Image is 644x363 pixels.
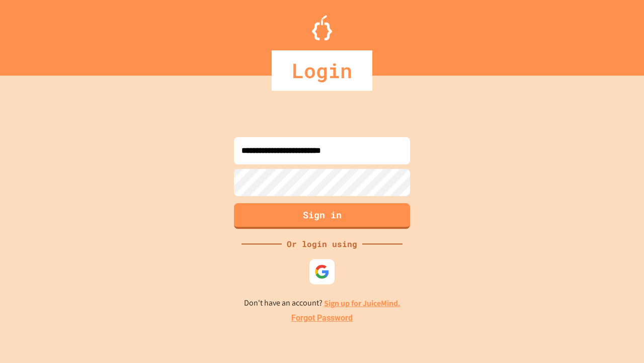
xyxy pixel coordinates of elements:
img: google-icon.svg [314,264,330,279]
img: Logo.svg [312,15,332,40]
button: Sign in [234,203,410,229]
div: Or login using [282,238,362,250]
p: Don't have an account? [244,297,400,310]
div: Login [272,50,372,91]
a: Forgot Password [291,312,353,324]
a: Sign up for JuiceMind. [324,298,400,309]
